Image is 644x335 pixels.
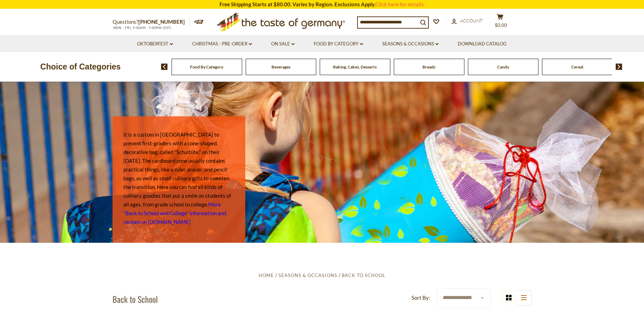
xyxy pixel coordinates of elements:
a: On Sale [271,40,295,48]
a: Christmas - PRE-ORDER [192,40,252,48]
img: previous arrow [161,64,168,70]
p: It is a custom in [GEOGRAPHIC_DATA] to present first-graders with a cone-shaped, decorative bag, ... [123,130,234,226]
a: Seasons & Occasions [278,272,337,278]
h1: Back to School [113,294,158,304]
a: Seasons & Occasions [382,40,439,48]
a: Baking, Cakes, Desserts [333,64,377,70]
a: [PHONE_NUMBER] [138,19,185,25]
a: Home [259,272,274,278]
span: $0.00 [495,22,507,28]
span: Account [460,18,483,23]
a: Food By Category [190,64,223,70]
button: $0.00 [490,14,511,31]
a: Cereal [571,64,583,70]
a: Oktoberfest [137,40,173,48]
p: Questions? [113,17,190,27]
a: Account [451,17,483,25]
a: Click here for details. [375,1,425,7]
span: MON - FRI, 9:00AM - 5:00PM (EST) [113,26,172,30]
img: next arrow [616,64,622,70]
a: Candy [497,64,509,70]
a: Breads [422,64,435,70]
a: Back to School [342,272,385,278]
a: Food By Category [314,40,363,48]
a: Beverages [272,64,290,70]
label: Sort By: [412,293,430,302]
a: Download Catalog [458,40,507,48]
a: More "Back to School and College" information and recipes on [DOMAIN_NAME] [123,201,226,225]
